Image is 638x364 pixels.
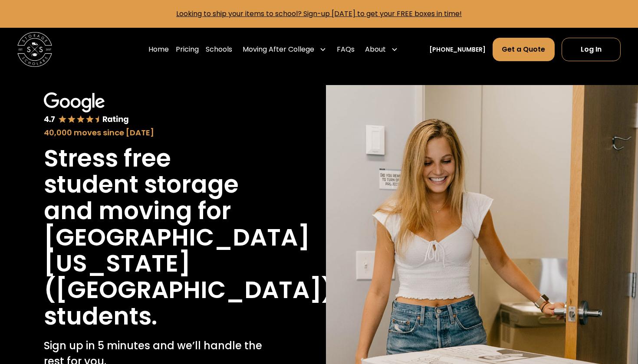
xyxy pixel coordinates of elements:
a: Schools [206,37,232,62]
a: Get a Quote [493,38,554,61]
a: [PHONE_NUMBER] [429,45,486,54]
div: About [362,37,401,62]
div: Moving After College [239,37,330,62]
a: Pricing [176,37,199,62]
h1: students. [44,303,157,330]
div: About [365,44,386,55]
a: home [17,32,52,67]
h1: [GEOGRAPHIC_DATA][US_STATE] ([GEOGRAPHIC_DATA]) [44,224,333,303]
a: Looking to ship your items to school? Sign-up [DATE] to get your FREE boxes in time! [176,9,462,19]
h1: Stress free student storage and moving for [44,145,269,224]
a: Home [148,37,169,62]
a: FAQs [337,37,355,62]
a: Log In [562,38,621,61]
img: Google 4.7 star rating [44,92,129,125]
div: Moving After College [243,44,314,55]
div: 40,000 moves since [DATE] [44,127,269,138]
img: Storage Scholars main logo [17,32,52,67]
